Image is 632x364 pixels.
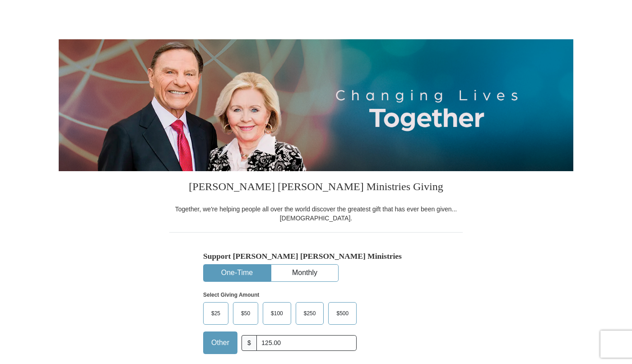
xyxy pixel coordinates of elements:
[169,171,463,205] h3: [PERSON_NAME] [PERSON_NAME] Ministries Giving
[203,252,429,261] h5: Support [PERSON_NAME] [PERSON_NAME] Ministries
[266,307,288,320] span: $100
[242,335,257,351] span: $
[204,265,270,281] button: One-Time
[207,336,234,350] span: Other
[256,335,357,351] input: Other Amount
[207,307,225,320] span: $25
[203,292,259,298] strong: Select Giving Amount
[332,307,353,320] span: $500
[237,307,255,320] span: $50
[169,205,463,223] div: Together, we're helping people all over the world discover the greatest gift that has ever been g...
[299,307,321,320] span: $250
[271,265,338,281] button: Monthly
